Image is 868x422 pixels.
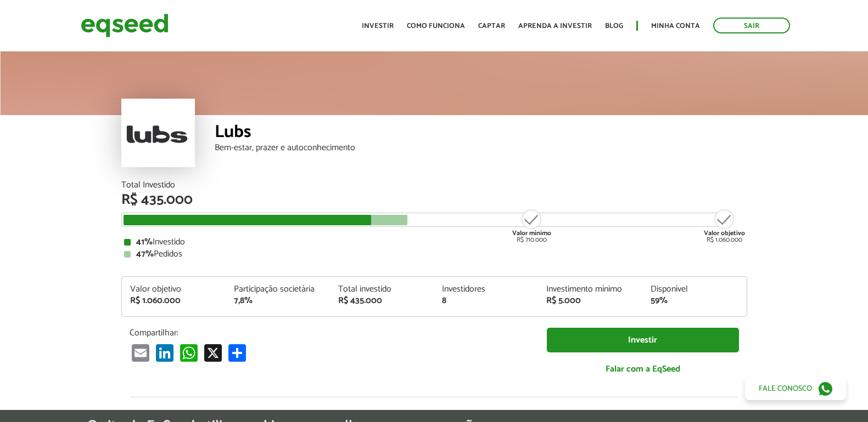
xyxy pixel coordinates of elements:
div: Disponível [651,285,738,294]
div: 7,8% [234,296,322,305]
a: Captar [478,22,505,30]
a: Sair [713,18,790,33]
a: Falar com a EqSeed [547,358,739,380]
div: R$ 1.060.000 [130,296,218,305]
div: 59% [651,296,738,305]
strong: 47% [136,247,154,261]
a: Fale conosco [745,377,846,400]
a: WhatsApp [178,344,200,362]
div: R$ 1.060.000 [704,208,745,243]
a: Compartilhar [226,344,248,362]
div: 8 [442,296,530,305]
strong: Valor objetivo [704,228,745,238]
div: Lubs [215,123,747,144]
a: Investir [547,328,739,352]
div: R$ 435.000 [121,193,747,207]
div: Investidores [442,285,530,294]
div: Bem-estar, prazer e autoconhecimento [215,144,747,152]
a: Blog [605,22,623,30]
div: Pedidos [124,250,744,259]
div: R$ 5.000 [546,296,634,305]
a: Aprenda a investir [518,22,592,30]
a: Como funciona [407,22,465,30]
div: Investido [124,238,744,247]
div: Investimento mínimo [546,285,634,294]
strong: 41% [136,235,153,249]
div: Valor objetivo [130,285,218,294]
div: Total Investido [121,181,747,190]
div: R$ 710.000 [511,208,552,243]
div: R$ 435.000 [338,296,426,305]
a: LinkedIn [154,344,176,362]
strong: Valor mínimo [512,228,551,238]
a: Email [130,344,152,362]
div: Total investido [338,285,426,294]
div: Participação societária [234,285,322,294]
p: Compartilhar: [130,328,530,338]
a: Investir [362,22,394,30]
a: X [202,344,224,362]
a: Minha conta [651,22,700,30]
img: EqSeed [81,11,169,40]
